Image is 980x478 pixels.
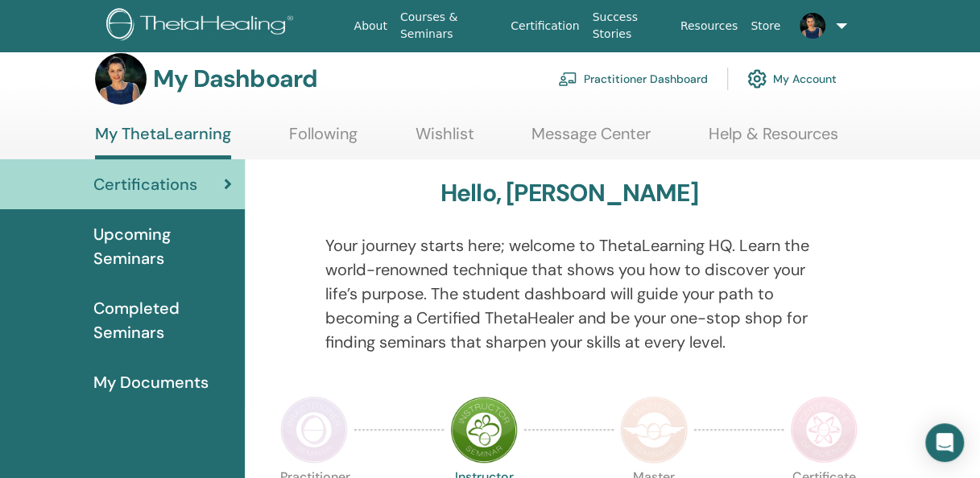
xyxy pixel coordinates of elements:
[106,8,299,44] img: logo.png
[153,64,317,93] h3: My Dashboard
[440,179,698,208] h3: Hello, [PERSON_NAME]
[450,396,518,464] img: Instructor
[347,11,393,41] a: About
[674,11,745,41] a: Resources
[280,396,348,464] img: Practitioner
[925,423,964,462] div: Open Intercom Messenger
[394,2,504,49] a: Courses & Seminars
[558,72,577,86] img: chalkboard-teacher.svg
[709,124,838,155] a: Help & Resources
[93,296,232,344] span: Completed Seminars
[747,61,837,97] a: My Account
[620,396,688,464] img: Master
[95,124,231,159] a: My ThetaLearning
[416,124,474,155] a: Wishlist
[747,65,767,93] img: cog.svg
[325,233,813,354] p: Your journey starts here; welcome to ThetaLearning HQ. Learn the world-renowned technique that sh...
[558,61,708,97] a: Practitioner Dashboard
[800,13,825,39] img: default.jpg
[744,11,787,41] a: Store
[790,396,858,464] img: Certificate of Science
[93,172,197,196] span: Certifications
[504,11,585,41] a: Certification
[289,124,358,155] a: Following
[95,53,147,105] img: default.jpg
[586,2,674,49] a: Success Stories
[93,370,209,394] span: My Documents
[93,222,232,270] span: Upcoming Seminars
[531,124,651,155] a: Message Center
